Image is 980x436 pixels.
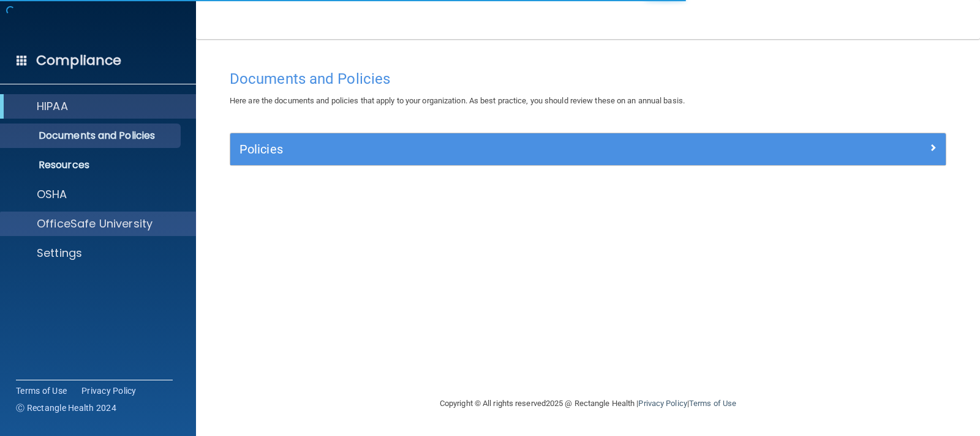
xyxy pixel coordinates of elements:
p: HIPAA [37,99,68,114]
h4: Compliance [36,52,121,69]
a: Privacy Policy [81,385,137,397]
a: HIPAA [15,99,178,114]
p: OSHA [37,187,67,202]
p: Documents and Policies [8,130,175,142]
p: OfficeSafe University [37,216,153,231]
a: Policies [239,139,937,159]
h5: Policies [239,142,758,156]
div: Copyright © All rights reserved 2025 @ Rectangle Health | | [364,384,812,423]
p: Settings [37,246,82,260]
span: Ⓒ Rectangle Health 2024 [16,402,116,414]
a: OSHA [15,187,178,202]
a: Settings [15,246,178,260]
h4: Documents and Policies [230,71,946,87]
a: Terms of Use [689,399,736,408]
img: PMB logo [15,13,181,37]
a: OfficeSafe University [15,216,178,231]
span: Here are the documents and policies that apply to your organization. As best practice, you should... [230,96,685,105]
a: Privacy Policy [638,399,687,408]
p: Resources [8,159,175,171]
a: Terms of Use [16,385,67,397]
